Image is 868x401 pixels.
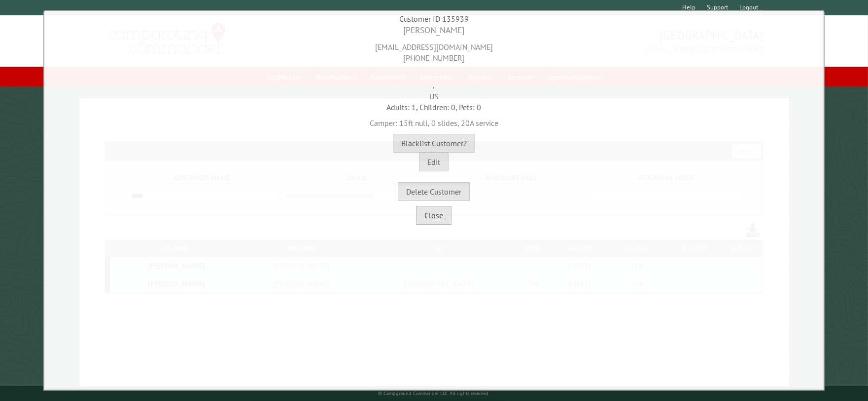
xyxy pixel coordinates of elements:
div: [EMAIL_ADDRESS][DOMAIN_NAME] [PHONE_NUMBER] [47,37,821,64]
small: © Campground Commander LLC. All rights reserved. [379,390,490,397]
div: [PERSON_NAME] [47,24,821,37]
div: Camper: 15ft null, 0 slides, 20A service [47,113,821,128]
div: Adults: 1, Children: 0, Pets: 0 [47,102,821,113]
button: Edit [419,153,449,171]
div: Customer ID 135939 [47,13,821,24]
button: Close [416,206,451,225]
div: , US [47,64,821,102]
button: Delete Customer [398,182,470,201]
button: Blacklist Customer? [393,134,475,153]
